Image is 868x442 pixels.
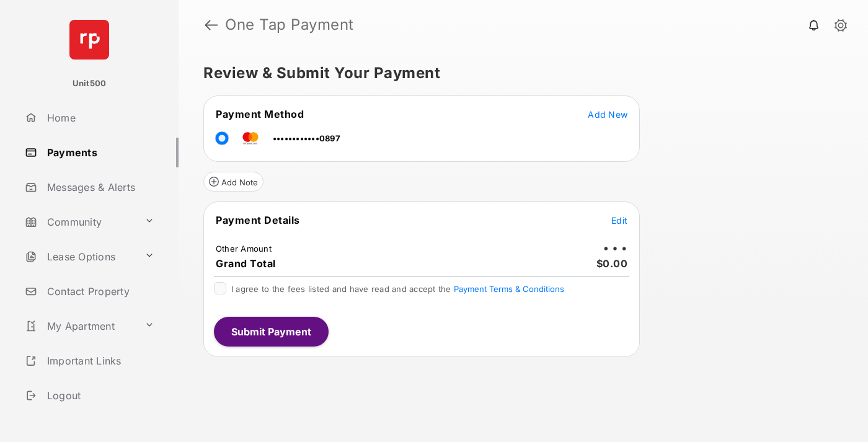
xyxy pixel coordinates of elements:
[225,17,354,32] strong: One Tap Payment
[203,172,263,192] button: Add Note
[231,284,564,294] span: I agree to the fees listed and have read and accept the
[611,214,627,226] button: Edit
[20,346,159,376] a: Important Links
[588,109,627,120] span: Add New
[214,317,329,347] button: Submit Payment
[20,276,179,306] a: Contact Property
[20,207,139,237] a: Community
[216,214,300,226] span: Payment Details
[216,108,304,120] span: Payment Method
[73,77,107,90] p: Unit500
[20,311,139,341] a: My Apartment
[20,381,179,410] a: Logout
[20,138,179,167] a: Payments
[588,108,627,120] button: Add New
[273,133,340,143] span: ••••••••••••0897
[454,284,564,294] button: I agree to the fees listed and have read and accept the
[596,257,628,270] span: $0.00
[20,103,179,133] a: Home
[215,243,272,254] td: Other Amount
[20,242,139,272] a: Lease Options
[203,66,833,81] h5: Review & Submit Your Payment
[20,172,179,202] a: Messages & Alerts
[611,215,627,226] span: Edit
[216,257,276,270] span: Grand Total
[69,20,109,60] img: svg+xml;base64,PHN2ZyB4bWxucz0iaHR0cDovL3d3dy53My5vcmcvMjAwMC9zdmciIHdpZHRoPSI2NCIgaGVpZ2h0PSI2NC...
